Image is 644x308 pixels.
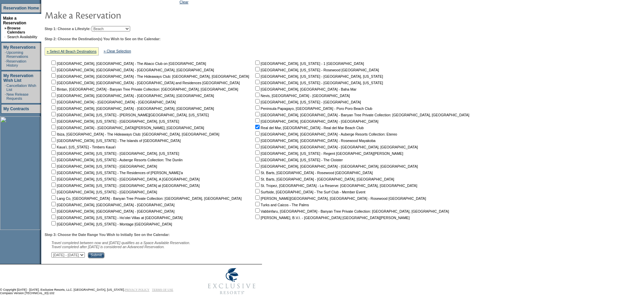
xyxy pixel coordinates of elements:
nobr: [GEOGRAPHIC_DATA], [US_STATE] - The Islands of [GEOGRAPHIC_DATA] [50,139,181,143]
nobr: [GEOGRAPHIC_DATA], [US_STATE] - [GEOGRAPHIC_DATA], A [GEOGRAPHIC_DATA] [50,177,199,181]
nobr: [GEOGRAPHIC_DATA], [GEOGRAPHIC_DATA] - The Hideaways Club: [GEOGRAPHIC_DATA], [GEOGRAPHIC_DATA] [50,74,249,78]
b: Step 2: Choose the Destination(s) You Wish to See on the Calendar: [45,37,161,41]
a: Cancellation Wish List [6,84,36,92]
a: PRIVACY POLICY [125,288,149,291]
nobr: [GEOGRAPHIC_DATA], [US_STATE] - [GEOGRAPHIC_DATA], [US_STATE] [254,81,383,85]
td: · [5,92,6,100]
a: » Clear Selection [104,49,131,53]
nobr: [GEOGRAPHIC_DATA], [GEOGRAPHIC_DATA] - [GEOGRAPHIC_DATA], [GEOGRAPHIC_DATA] [254,145,418,149]
nobr: [GEOGRAPHIC_DATA], [US_STATE] - Auberge Resorts Collection: The Dunlin [50,158,183,162]
a: My Reservations [3,45,35,50]
td: · [5,84,6,92]
nobr: [PERSON_NAME], B.V.I. - [GEOGRAPHIC_DATA] [GEOGRAPHIC_DATA][PERSON_NAME] [254,216,410,220]
b: Step 1: Choose a Lifestyle: [45,27,91,31]
nobr: Lang Co, [GEOGRAPHIC_DATA] - Banyan Tree Private Collection: [GEOGRAPHIC_DATA], [GEOGRAPHIC_DATA] [50,196,242,200]
nobr: [GEOGRAPHIC_DATA], [US_STATE] - [GEOGRAPHIC_DATA] [50,190,157,194]
nobr: Turks and Caicos - The Palms [254,203,309,207]
nobr: [GEOGRAPHIC_DATA], [GEOGRAPHIC_DATA] - [GEOGRAPHIC_DATA] [254,119,378,123]
nobr: [GEOGRAPHIC_DATA], [GEOGRAPHIC_DATA] - Rosewood Mayakoba [254,139,376,143]
nobr: Real del Mar, [GEOGRAPHIC_DATA] - Real del Mar Beach Club [254,126,364,130]
nobr: [GEOGRAPHIC_DATA], [US_STATE] - Ho'olei Villas at [GEOGRAPHIC_DATA] [50,216,183,220]
nobr: [GEOGRAPHIC_DATA], [GEOGRAPHIC_DATA] - Banyan Tree Private Collection: [GEOGRAPHIC_DATA], [GEOGRA... [254,113,469,117]
a: Make a Reservation [3,16,26,25]
nobr: Nevis, [GEOGRAPHIC_DATA] - [GEOGRAPHIC_DATA] [254,94,350,98]
nobr: [GEOGRAPHIC_DATA], [US_STATE] - [GEOGRAPHIC_DATA] [50,164,157,168]
nobr: [GEOGRAPHIC_DATA], [GEOGRAPHIC_DATA] - Auberge Resorts Collection: Etereo [254,132,397,136]
nobr: [GEOGRAPHIC_DATA], [US_STATE] - [GEOGRAPHIC_DATA], [US_STATE] [50,151,179,156]
nobr: [GEOGRAPHIC_DATA], [GEOGRAPHIC_DATA] - [GEOGRAPHIC_DATA], [GEOGRAPHIC_DATA] [50,106,214,111]
a: Reservation Home [3,6,39,10]
nobr: Ibiza, [GEOGRAPHIC_DATA] - The Hideaways Club: [GEOGRAPHIC_DATA], [GEOGRAPHIC_DATA] [50,132,219,136]
nobr: [GEOGRAPHIC_DATA], [GEOGRAPHIC_DATA] - [GEOGRAPHIC_DATA], [GEOGRAPHIC_DATA] [50,94,214,98]
nobr: Kaua'i, [US_STATE] - Timbers Kaua'i [50,145,116,149]
nobr: St. Barts, [GEOGRAPHIC_DATA] - Rosewood [GEOGRAPHIC_DATA] [254,171,373,175]
a: My Contracts [3,106,29,111]
nobr: [GEOGRAPHIC_DATA], [GEOGRAPHIC_DATA] - [GEOGRAPHIC_DATA] and Residences [GEOGRAPHIC_DATA] [50,81,240,85]
a: Reservation History [6,59,26,67]
nobr: [GEOGRAPHIC_DATA] - [GEOGRAPHIC_DATA][PERSON_NAME], [GEOGRAPHIC_DATA] [50,126,204,130]
td: · [4,35,6,39]
nobr: Travel completed after [DATE] is considered an Advanced Reservation. [51,245,165,249]
a: Upcoming Reservations [6,50,28,58]
a: New Release Requests [6,92,28,100]
nobr: [GEOGRAPHIC_DATA], [GEOGRAPHIC_DATA] - The Abaco Club on [GEOGRAPHIC_DATA] [50,62,206,66]
nobr: [GEOGRAPHIC_DATA], [GEOGRAPHIC_DATA] - [GEOGRAPHIC_DATA], [GEOGRAPHIC_DATA] [50,68,214,72]
span: Travel completed between now and [DATE] qualifies as a Space Available Reservation. [51,241,190,245]
nobr: [GEOGRAPHIC_DATA], [GEOGRAPHIC_DATA] - Baha Mar [254,87,356,91]
b: Step 3: Choose the Date Range You Wish to Initially See on the Calendar: [45,233,170,237]
a: » Select All Beach Destinations [47,49,97,53]
nobr: [GEOGRAPHIC_DATA], [US_STATE] - [GEOGRAPHIC_DATA] at [GEOGRAPHIC_DATA] [50,184,199,188]
nobr: [GEOGRAPHIC_DATA], [US_STATE] - The Cloister [254,158,343,162]
a: Search Availability [7,35,37,39]
td: · [5,50,6,58]
nobr: [GEOGRAPHIC_DATA] - [GEOGRAPHIC_DATA] - [GEOGRAPHIC_DATA] [50,100,176,104]
nobr: [GEOGRAPHIC_DATA], [US_STATE] - [PERSON_NAME][GEOGRAPHIC_DATA], [US_STATE] [50,113,209,117]
a: My Reservation Wish List [3,73,33,83]
nobr: Bintan, [GEOGRAPHIC_DATA] - Banyan Tree Private Collection: [GEOGRAPHIC_DATA], [GEOGRAPHIC_DATA] [50,87,238,91]
nobr: [GEOGRAPHIC_DATA], [US_STATE] - Rosewood [GEOGRAPHIC_DATA] [254,68,379,72]
nobr: [GEOGRAPHIC_DATA], [GEOGRAPHIC_DATA] - [GEOGRAPHIC_DATA], [GEOGRAPHIC_DATA] [254,164,418,168]
nobr: Peninsula Papagayo, [GEOGRAPHIC_DATA] - Poro Poro Beach Club [254,106,372,111]
nobr: [GEOGRAPHIC_DATA], [US_STATE] - Regent [GEOGRAPHIC_DATA][PERSON_NAME] [254,151,403,156]
nobr: St. Tropez, [GEOGRAPHIC_DATA] - La Reserve: [GEOGRAPHIC_DATA], [GEOGRAPHIC_DATA] [254,184,417,188]
a: Browse Calendars [7,26,25,34]
nobr: [GEOGRAPHIC_DATA], [GEOGRAPHIC_DATA] - [GEOGRAPHIC_DATA] [50,203,174,207]
nobr: Surfside, [GEOGRAPHIC_DATA] - The Surf Club - Member Event [254,190,365,194]
td: · [5,59,6,67]
nobr: [GEOGRAPHIC_DATA], [US_STATE] - The Residences of [PERSON_NAME]'a [50,171,183,175]
nobr: [GEOGRAPHIC_DATA], [US_STATE] - [GEOGRAPHIC_DATA], [US_STATE] [254,74,383,78]
input: Submit [88,252,104,258]
nobr: [GEOGRAPHIC_DATA], [US_STATE] - [GEOGRAPHIC_DATA] [254,100,361,104]
img: Exclusive Resorts [201,264,262,298]
img: pgTtlMakeReservation.gif [45,8,180,22]
a: TERMS OF USE [152,288,173,291]
nobr: [GEOGRAPHIC_DATA], [US_STATE] - Montage [GEOGRAPHIC_DATA] [50,222,172,226]
b: » [4,26,6,30]
nobr: [GEOGRAPHIC_DATA], [US_STATE] - [GEOGRAPHIC_DATA], [US_STATE] [50,119,179,123]
nobr: Vabbinfaru, [GEOGRAPHIC_DATA] - Banyan Tree Private Collection: [GEOGRAPHIC_DATA], [GEOGRAPHIC_DATA] [254,209,449,213]
nobr: [PERSON_NAME][GEOGRAPHIC_DATA], [GEOGRAPHIC_DATA] - Rosewood [GEOGRAPHIC_DATA] [254,196,426,200]
nobr: St. Barts, [GEOGRAPHIC_DATA] - [GEOGRAPHIC_DATA], [GEOGRAPHIC_DATA] [254,177,394,181]
nobr: [GEOGRAPHIC_DATA], [GEOGRAPHIC_DATA] - [GEOGRAPHIC_DATA] [50,209,174,213]
nobr: [GEOGRAPHIC_DATA], [US_STATE] - 1 [GEOGRAPHIC_DATA] [254,62,364,66]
